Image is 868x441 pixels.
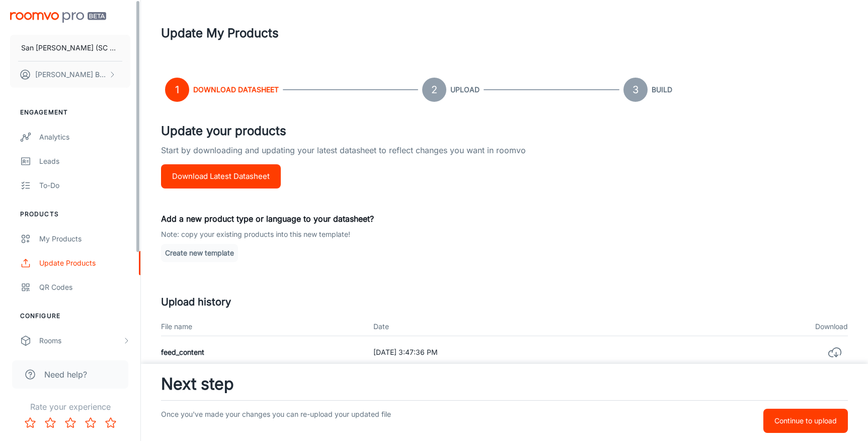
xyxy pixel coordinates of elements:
[652,84,672,95] h6: Build
[21,42,119,53] p: San [PERSON_NAME] (SC San Marco Design SRL)
[81,413,101,433] button: Rate 4 star
[161,122,848,140] h4: Update your products
[10,12,106,23] img: Roomvo PRO Beta
[10,61,130,88] button: [PERSON_NAME] BIZGA
[60,413,81,433] button: Rate 3 star
[686,318,848,336] th: Download
[39,282,130,293] div: QR Codes
[40,413,60,433] button: Rate 2 star
[161,318,365,336] th: File name
[450,84,480,95] h6: Upload
[161,229,848,240] p: Note: copy your existing products into this new template!
[161,372,848,396] h3: Next step
[39,233,130,244] div: My Products
[365,318,686,336] th: Date
[763,409,848,433] button: Continue to upload
[101,413,121,433] button: Rate 5 star
[161,244,238,262] button: Create new template
[161,164,281,188] button: Download Latest Datasheet
[161,336,365,369] td: feed_content
[39,132,130,143] div: Analytics
[161,144,848,164] p: Start by downloading and updating your latest datasheet to reflect changes you want in roomvo
[633,84,639,96] text: 3
[365,336,686,369] td: [DATE] 3:47:36 PM
[39,335,122,346] div: Rooms
[44,368,87,381] span: Need help?
[35,69,106,80] p: [PERSON_NAME] BIZGA
[161,409,607,433] p: Once you've made your changes you can re-upload your updated file
[774,415,837,426] p: Continue to upload
[161,294,848,309] h5: Upload history
[10,35,130,61] button: San [PERSON_NAME] (SC San Marco Design SRL)
[39,258,130,269] div: Update Products
[8,401,132,413] p: Rate your experience
[39,180,130,191] div: To-do
[175,84,179,96] text: 1
[193,84,279,95] h6: Download Datasheet
[431,84,437,96] text: 2
[161,213,848,225] p: Add a new product type or language to your datasheet?
[161,24,279,42] h1: Update My Products
[39,156,130,167] div: Leads
[20,413,40,433] button: Rate 1 star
